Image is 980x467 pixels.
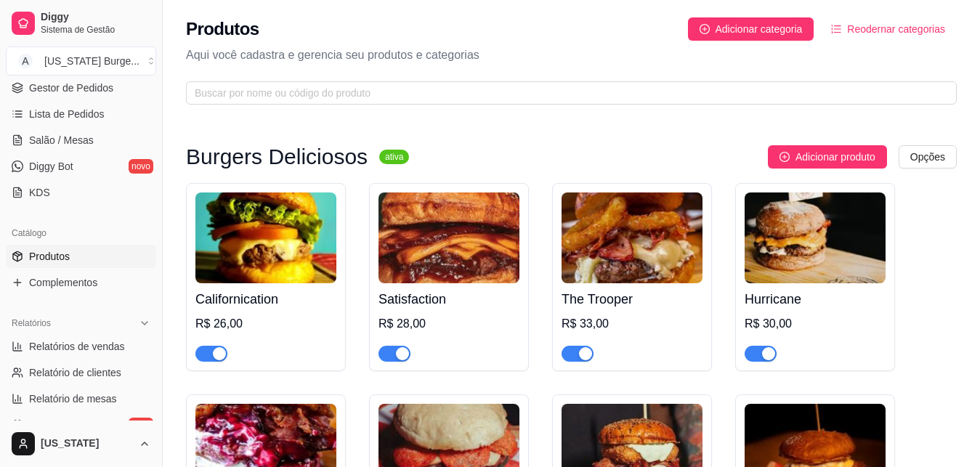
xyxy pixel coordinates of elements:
[29,185,50,200] span: KDS
[700,24,710,34] span: plus-circle
[688,17,814,41] button: Adicionar categoria
[195,289,336,309] h4: Californication
[29,81,113,95] span: Gestor de Pedidos
[378,289,519,309] h4: Satisfaction
[6,245,156,268] a: Produtos
[6,335,156,358] a: Relatórios de vendas
[41,24,150,36] span: Sistema de Gestão
[18,54,33,68] span: A
[6,76,156,100] a: Gestor de Pedidos
[29,339,125,354] span: Relatórios de vendas
[195,192,336,283] img: product-image
[195,315,336,333] div: R$ 26,00
[745,315,886,333] div: R$ 30,00
[562,315,702,333] div: R$ 33,00
[847,21,945,37] span: Reodernar categorias
[29,275,97,290] span: Complementos
[795,149,875,165] span: Adicionar produto
[6,361,156,384] a: Relatório de clientes
[29,391,117,406] span: Relatório de mesas
[562,289,702,309] h4: The Trooper
[745,289,886,309] h4: Hurricane
[6,129,156,152] a: Salão / Mesas
[29,133,94,147] span: Salão / Mesas
[29,418,130,432] span: Relatório de fidelidade
[378,192,519,283] img: product-image
[779,152,790,162] span: plus-circle
[716,21,803,37] span: Adicionar categoria
[6,181,156,204] a: KDS
[41,11,150,24] span: Diggy
[378,315,519,333] div: R$ 28,00
[29,365,121,380] span: Relatório de clientes
[6,426,156,461] button: [US_STATE]
[186,17,259,41] h2: Produtos
[6,271,156,294] a: Complementos
[379,150,409,164] sup: ativa
[745,192,886,283] img: product-image
[6,387,156,410] a: Relatório de mesas
[186,148,368,166] h3: Burgers Deliciosos
[899,145,957,168] button: Opções
[195,85,936,101] input: Buscar por nome ou código do produto
[41,437,133,450] span: [US_STATE]
[831,24,841,34] span: ordered-list
[819,17,957,41] button: Reodernar categorias
[6,46,156,76] button: Select a team
[6,222,156,245] div: Catálogo
[12,317,51,329] span: Relatórios
[186,46,957,64] p: Aqui você cadastra e gerencia seu produtos e categorias
[29,107,105,121] span: Lista de Pedidos
[29,159,73,174] span: Diggy Bot
[768,145,887,168] button: Adicionar produto
[6,413,156,436] a: Relatório de fidelidadenovo
[44,54,139,68] div: [US_STATE] Burge ...
[6,6,156,41] a: DiggySistema de Gestão
[6,102,156,126] a: Lista de Pedidos
[29,249,70,264] span: Produtos
[562,192,702,283] img: product-image
[6,155,156,178] a: Diggy Botnovo
[910,149,945,165] span: Opções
